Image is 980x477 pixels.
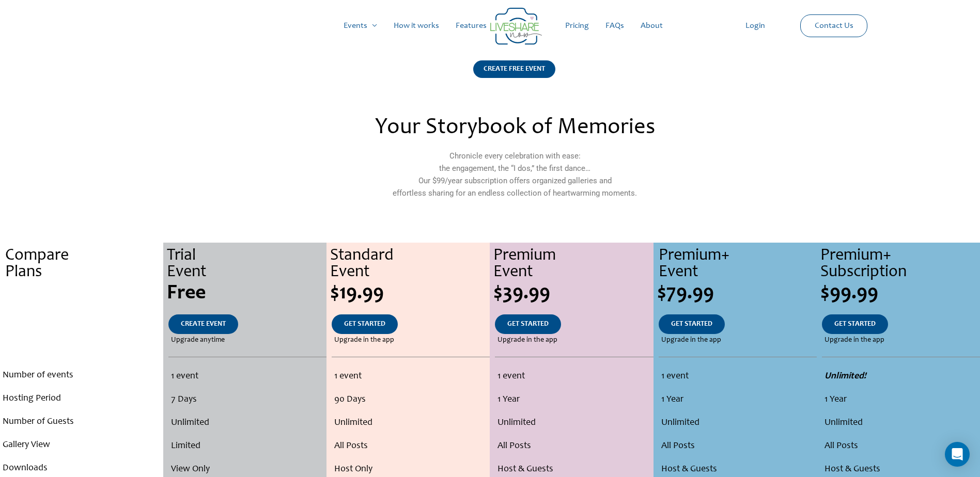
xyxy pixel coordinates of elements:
span: Upgrade in the app [661,334,721,346]
div: $39.99 [493,283,653,304]
li: 7 Days [171,388,323,411]
li: All Posts [825,435,977,458]
a: . [68,314,95,334]
li: 1 event [334,365,487,388]
h2: Your Storybook of Memories [291,117,738,139]
span: . [81,321,83,328]
div: Open Intercom Messenger [945,442,970,467]
a: GET STARTED [659,314,725,334]
span: Upgrade anytime [171,334,225,346]
span: . [81,337,83,344]
li: 90 Days [334,388,487,411]
li: Number of events [3,364,161,387]
span: Upgrade in the app [825,334,884,346]
span: GET STARTED [507,321,549,328]
div: Free [167,283,326,304]
span: . [79,283,84,304]
div: CREATE FREE EVENT [473,60,555,78]
a: About [632,9,671,42]
div: Trial Event [167,248,326,281]
div: $79.99 [657,283,817,304]
li: 1 event [171,365,323,388]
li: Hosting Period [3,387,161,410]
span: CREATE EVENT [181,321,226,328]
a: How it works [385,9,447,42]
a: GET STARTED [495,314,561,334]
li: Unlimited [497,411,650,435]
li: All Posts [497,435,650,458]
nav: Site Navigation [18,9,962,42]
p: Chronicle every celebration with ease: the engagement, the “I dos,” the first dance… Our $99/year... [291,150,738,199]
a: GET STARTED [332,314,398,334]
li: Unlimited [334,411,487,435]
span: GET STARTED [834,321,876,328]
li: 1 Year [497,388,650,411]
a: Events [335,9,385,42]
div: $99.99 [820,283,980,304]
a: CREATE EVENT [168,314,238,334]
a: Features [447,9,495,42]
a: Login [737,9,773,42]
div: Compare Plans [5,248,163,281]
li: 1 event [661,365,814,388]
div: Premium+ Event [659,248,817,281]
a: FAQs [597,9,632,42]
li: Limited [171,435,323,458]
div: Premium Event [493,248,653,281]
span: Upgrade in the app [497,334,557,346]
a: GET STARTED [822,314,888,334]
a: CREATE FREE EVENT [473,60,555,91]
span: Upgrade in the app [334,334,394,346]
li: Unlimited [171,411,323,435]
span: GET STARTED [344,321,385,328]
img: Group 14 | Live Photo Slideshow for Events | Create Free Events Album for Any Occasion [490,8,542,45]
li: Unlimited [661,411,814,435]
li: All Posts [334,435,487,458]
span: GET STARTED [671,321,712,328]
div: Standard Event [330,248,490,281]
li: Number of Guests [3,410,161,434]
li: Unlimited [825,411,977,435]
div: Premium+ Subscription [820,248,980,281]
li: 1 Year [661,388,814,411]
li: All Posts [661,435,814,458]
div: $19.99 [330,283,490,304]
li: 1 Year [825,388,977,411]
li: Gallery View [3,434,161,457]
strong: Unlimited! [825,372,866,381]
li: 1 event [497,365,650,388]
a: Contact Us [806,15,862,37]
a: Pricing [557,9,597,42]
